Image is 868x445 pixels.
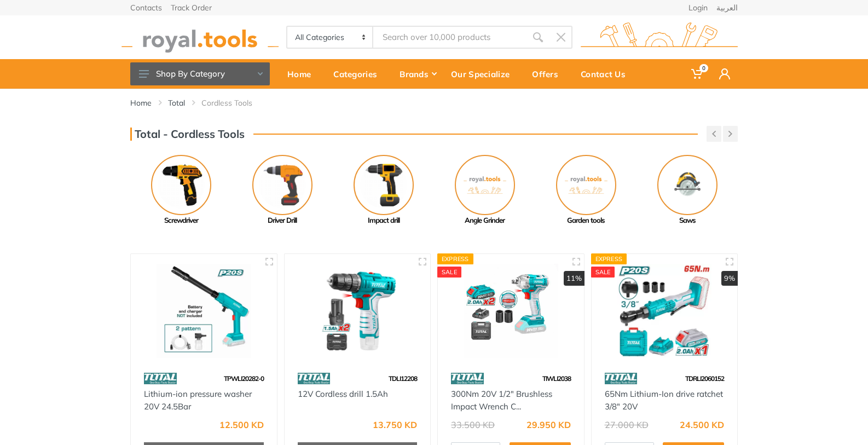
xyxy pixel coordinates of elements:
span: TDLI12208 [389,374,417,383]
div: Saws [636,215,738,226]
button: Shop By Category [130,62,270,85]
img: royal.tools Logo [121,22,279,53]
div: 9% [721,271,738,286]
a: العربية [716,4,738,11]
div: 33.500 KD [451,420,495,429]
div: 29.950 KD [526,420,571,429]
img: 86.webp [451,369,484,388]
img: 86.webp [298,369,331,388]
div: 12.500 KD [219,420,264,429]
img: Royal - Driver Drill [252,155,313,215]
img: Royal - Saws [657,155,717,215]
a: Total [168,97,185,108]
img: Royal Tools - 65Nm Lithium-Ion drive ratchet 3/8 [601,264,728,359]
span: TIWLI2038 [542,374,571,383]
a: Cordless Tools [201,97,252,108]
a: 0 [684,59,711,89]
span: TPWLI20282-0 [224,374,264,383]
a: 12V Cordless drill 1.5Ah [298,389,388,399]
img: No Image [455,155,515,215]
input: Site search [373,26,526,49]
nav: breadcrumb [130,97,738,108]
img: 86.webp [605,369,638,388]
div: Categories [326,62,392,85]
a: Track Order [171,4,212,11]
div: Home [280,62,326,85]
span: TDRLI2060152 [685,374,724,383]
a: 300Nm 20V 1/2" Brushless Impact Wrench C... [451,389,552,412]
div: Screwdriver [130,215,232,226]
a: Home [130,97,152,108]
div: Offers [524,62,573,85]
img: Royal Tools - 300Nm 20V 1/2 [448,264,574,359]
select: Category [287,27,373,48]
span: 0 [699,64,708,72]
div: Express [591,253,627,264]
img: Royal Tools - 12V Cordless drill 1.5Ah [294,264,421,359]
div: 13.750 KD [373,420,417,429]
a: Impact drill [333,155,434,226]
a: Lithium-ion pressure washer 20V 24.5Bar [144,389,252,412]
h3: Total - Cordless Tools [130,128,245,141]
a: Contacts [130,4,162,11]
img: No Image [556,155,616,215]
div: Garden tools [535,215,636,226]
a: 65Nm Lithium-Ion drive ratchet 3/8" 20V [605,389,723,412]
div: SALE [437,267,461,278]
img: royal.tools Logo [581,22,738,53]
a: Contact Us [573,59,640,89]
div: 24.500 KD [680,420,724,429]
div: 11% [564,271,585,286]
a: Garden tools [535,155,636,226]
a: Saws [636,155,738,226]
a: Driver Drill [232,155,333,226]
img: Royal - Screwdriver [151,155,211,215]
div: Angle Grinder [434,215,535,226]
div: Impact drill [333,215,434,226]
img: Royal Tools - Lithium-ion pressure washer 20V 24.5Bar [141,264,267,359]
img: 86.webp [144,369,177,388]
img: Royal - Impact drill [354,155,414,215]
a: Screwdriver [130,155,232,226]
a: Angle Grinder [434,155,535,226]
div: Brands [392,62,443,85]
a: Login [688,4,708,11]
div: Contact Us [573,62,640,85]
div: SALE [591,267,615,278]
div: Our Specialize [443,62,524,85]
div: Driver Drill [232,215,333,226]
a: Our Specialize [443,59,524,89]
a: Categories [326,59,392,89]
a: Offers [524,59,573,89]
div: 27.000 KD [605,420,649,429]
div: Express [437,253,473,264]
a: Home [280,59,326,89]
